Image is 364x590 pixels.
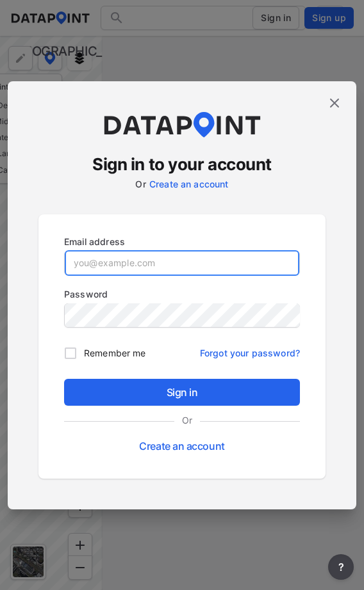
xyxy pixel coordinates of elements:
a: Create an account [149,179,229,189]
label: Or [174,413,200,427]
p: Email address [64,235,300,248]
span: Remember me [84,346,145,360]
a: Create an account [139,440,224,452]
h3: Sign in to your account [38,153,326,176]
a: Forgot your password? [200,340,300,360]
span: Sign in [74,385,290,400]
span: ? [336,559,346,575]
img: dataPointLogo.9353c09d.svg [102,112,262,138]
p: Password [64,287,300,301]
label: Or [135,179,145,189]
img: close.efbf2170.svg [327,95,342,111]
button: Sign in [64,379,300,406]
button: more [328,554,354,580]
input: you@example.com [65,250,299,276]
